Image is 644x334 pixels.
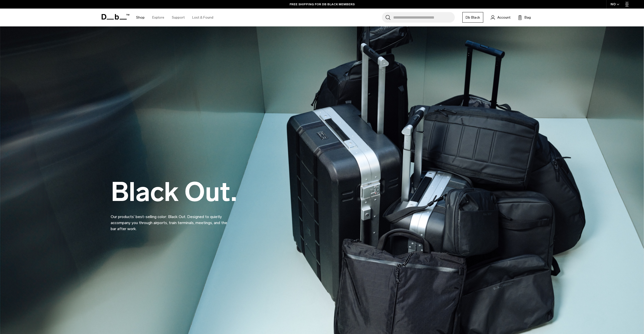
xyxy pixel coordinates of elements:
a: Lost & Found [192,9,213,26]
span: Bag [525,15,531,20]
a: Account [491,14,510,20]
a: Support [172,9,185,26]
a: FREE SHIPPING FOR DB BLACK MEMBERS [290,2,355,7]
p: Our products’ best-selling color: Black Out. Designed to quietly accompany you through airports, ... [111,208,231,232]
button: Bag [518,14,531,20]
span: Account [497,15,510,20]
a: Db Black [462,12,483,23]
a: Shop [136,9,145,26]
a: Explore [152,9,164,26]
h2: Black Out. [111,179,237,205]
nav: Main Navigation [132,9,217,26]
